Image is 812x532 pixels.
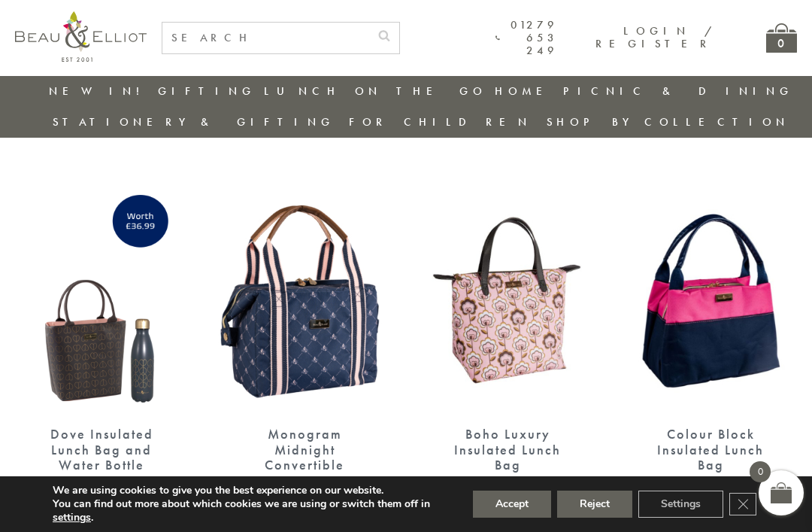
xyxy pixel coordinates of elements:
a: Lunch On The Go [264,84,486,99]
a: Login / Register [595,23,714,51]
a: 0 [766,23,797,53]
a: Boho Luxury Insulated Lunch Bag Boho Luxury Insulated Lunch Bag £19.99 [421,188,594,502]
img: Colour Block Insulated Lunch Bag [624,188,797,412]
img: Boho Luxury Insulated Lunch Bag [421,188,594,412]
a: Shop by collection [547,114,789,129]
img: Monogram Midnight Convertible Lunch Bag [218,188,391,412]
div: Boho Luxury Insulated Lunch Bag [447,427,568,473]
a: 01279 653 249 [495,19,558,58]
a: New in! [49,84,150,99]
span: 0 [750,461,771,482]
div: Colour Block Insulated Lunch Bag [650,427,771,473]
a: Dove Insulated Lunch Bag and Water Bottle Dove Insulated Lunch Bag and Water Bottle £29.99 [15,188,188,502]
a: Gifting [158,84,256,99]
a: Picnic & Dining [563,84,793,99]
a: Home [495,84,555,99]
input: SEARCH [162,23,369,53]
button: Close GDPR Cookie Banner [729,493,756,515]
button: Settings [638,491,723,518]
div: Dove Insulated Lunch Bag and Water Bottle [41,427,162,473]
a: For Children [349,114,532,129]
img: logo [15,11,147,62]
button: settings [53,511,91,524]
div: Monogram Midnight Convertible Insulated Lunch Bag [244,427,365,504]
a: Colour Block Insulated Lunch Bag Colour Block Insulated Lunch Bag £19.99 [624,188,797,502]
img: Dove Insulated Lunch Bag and Water Bottle [15,188,188,412]
a: Stationery & Gifting [53,114,335,129]
button: Reject [557,491,632,518]
p: You can find out more about which cookies we are using or switch them off in . [53,497,446,524]
p: We are using cookies to give you the best experience on our website. [53,484,446,497]
button: Accept [473,491,551,518]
